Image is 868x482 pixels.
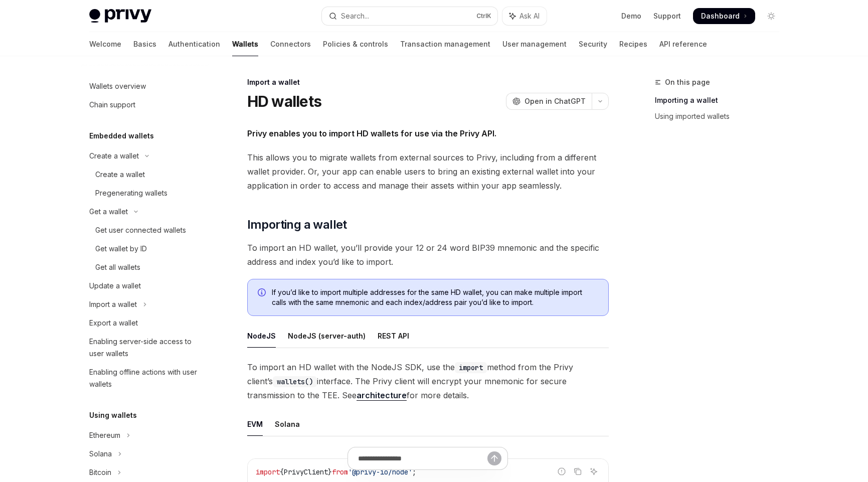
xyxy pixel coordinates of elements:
a: Policies & controls [323,32,388,56]
span: To import an HD wallet with the NodeJS SDK, use the method from the Privy client’s interface. The... [247,360,609,402]
a: Create a wallet [81,166,210,184]
div: Import a wallet [89,298,137,310]
div: REST API [378,324,409,348]
a: Get all wallets [81,258,210,276]
div: Solana [89,448,112,460]
a: Importing a wallet [655,92,787,108]
div: Solana [275,412,300,436]
button: Toggle Get a wallet section [81,203,210,221]
a: Connectors [270,32,311,56]
h1: HD wallets [247,92,322,110]
h5: Using wallets [89,409,137,421]
a: Security [579,32,607,56]
code: wallets() [273,376,317,387]
a: Authentication [168,32,220,56]
input: Ask a question... [358,447,487,469]
div: Ethereum [89,429,120,441]
button: Toggle dark mode [763,8,779,24]
div: Import a wallet [247,77,609,87]
div: Get all wallets [95,261,140,273]
div: Get wallet by ID [95,243,147,255]
div: Enabling offline actions with user wallets [89,366,204,390]
button: Toggle Bitcoin section [81,463,210,481]
div: Enabling server-side access to user wallets [89,336,204,360]
div: Search... [341,10,369,22]
a: User management [502,32,567,56]
strong: Privy enables you to import HD wallets for use via the Privy API. [247,128,496,138]
div: Export a wallet [89,317,138,329]
div: Bitcoin [89,466,111,478]
div: NodeJS (server-auth) [288,324,366,348]
button: Toggle Create a wallet section [81,147,210,165]
div: Get a wallet [89,206,128,218]
div: NodeJS [247,324,276,348]
button: Toggle Solana section [81,445,210,463]
button: Toggle Import a wallet section [81,295,210,313]
div: Update a wallet [89,280,141,292]
span: Importing a wallet [247,217,347,233]
a: Pregenerating wallets [81,184,210,202]
a: Using imported wallets [655,108,787,124]
span: Ask AI [519,11,540,21]
div: EVM [247,412,263,436]
a: Chain support [81,96,210,114]
h5: Embedded wallets [89,130,154,142]
a: Transaction management [400,32,490,56]
div: Get user connected wallets [95,224,186,236]
svg: Info [258,288,268,298]
a: architecture [357,390,407,401]
a: Welcome [89,32,121,56]
a: Wallets [232,32,258,56]
a: Basics [133,32,156,56]
span: To import an HD wallet, you’ll provide your 12 or 24 word BIP39 mnemonic and the specific address... [247,241,609,269]
span: If you’d like to import multiple addresses for the same HD wallet, you can make multiple import c... [272,287,598,307]
span: Ctrl K [476,12,491,20]
span: Dashboard [701,11,740,21]
span: On this page [665,76,710,88]
div: Chain support [89,99,135,111]
span: This allows you to migrate wallets from external sources to Privy, including from a different wal... [247,150,609,193]
a: Enabling server-side access to user wallets [81,333,210,363]
button: Toggle assistant panel [502,7,547,25]
button: Toggle Ethereum section [81,426,210,444]
img: light logo [89,9,151,23]
a: Wallets overview [81,77,210,95]
div: Pregenerating wallets [95,187,167,199]
div: Create a wallet [89,150,139,162]
a: Dashboard [693,8,755,24]
code: import [455,362,487,373]
a: API reference [659,32,707,56]
a: Get wallet by ID [81,240,210,258]
a: Enabling offline actions with user wallets [81,363,210,393]
div: Create a wallet [95,169,145,181]
a: Update a wallet [81,277,210,295]
span: Open in ChatGPT [525,96,586,106]
a: Demo [621,11,641,21]
button: Open search [322,7,497,25]
a: Recipes [619,32,647,56]
a: Get user connected wallets [81,221,210,239]
a: Support [653,11,681,21]
div: Wallets overview [89,80,146,92]
button: Send message [487,451,501,465]
a: Export a wallet [81,314,210,332]
button: Open in ChatGPT [506,93,592,110]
